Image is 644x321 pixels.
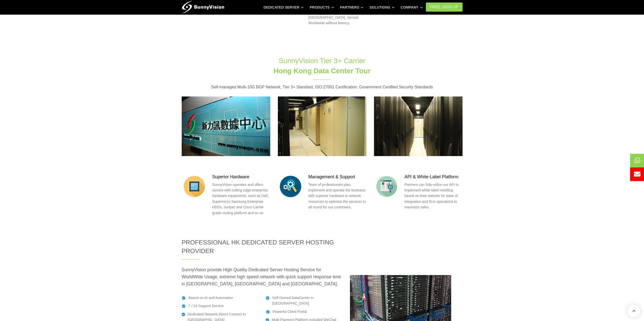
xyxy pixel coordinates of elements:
[182,238,342,256] h2: Professional HK Dedicated Server Hosting Provider
[182,84,463,90] p: Self-managed Multi-10G BGP Network, Tier 3+ Standard, ISO:27001 Certification, Government Certifi...
[212,174,270,180] h3: Superior Hardware
[340,3,364,12] a: Partners
[401,3,423,12] a: Company
[308,174,366,180] h3: Management & Support
[308,182,366,210] p: Team of professionals plan, implement and operate the business with superior hardware & network r...
[182,303,258,309] li: 7 / 24 Support Service
[369,3,394,12] a: Solutions
[238,56,406,76] h1: SunnyVision Tier 3+ Carrier
[182,96,270,156] img: HK DataCenter
[263,3,304,12] a: Dedicated Server
[310,3,334,12] a: Products
[405,174,463,180] h3: API & White-Label Platform
[182,295,258,301] li: Based on AI and Automation
[278,96,366,156] img: HK Dedicated Server
[278,174,303,199] img: flat-search-cogs.png
[405,182,463,210] p: Partners can fully-utilize our API to implement white-label reselling based on their website for ...
[182,174,207,199] img: flat-cpu-core-alt.png
[266,309,342,314] li: Powerful Client Portal
[374,174,399,199] img: flat-chart-page.png
[182,266,342,287] p: SunnyVision provide High Quality Dedicated Server Hosting Service for WorldWide Usage, extreme hi...
[212,182,270,216] p: SunnyVision operates and offers service with cutting edge enterprise hardware equipments, such as...
[266,295,342,306] li: Self-Owned DataCenter in [GEOGRAPHIC_DATA]
[274,67,371,75] span: Hong Kong Data Center Tour
[374,96,463,156] img: HK BareMetal
[426,3,463,12] a: FREE Sign Up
